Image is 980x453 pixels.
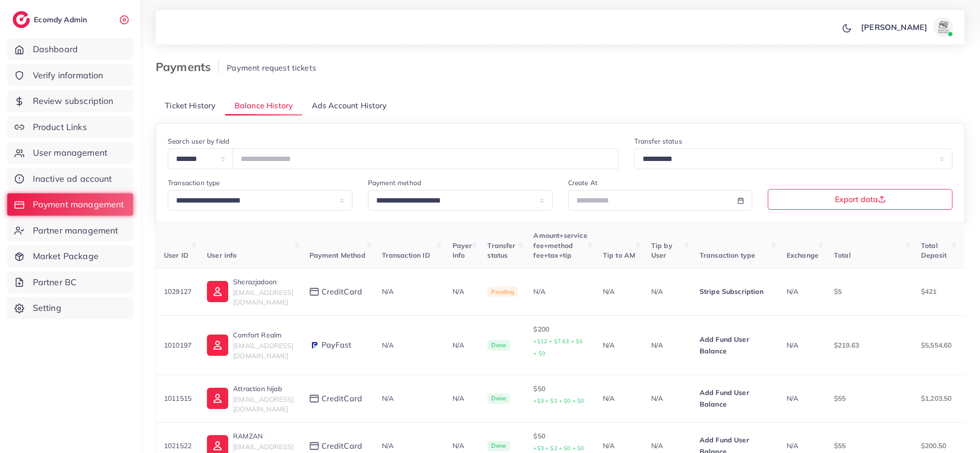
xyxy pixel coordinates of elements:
label: Payment method [368,178,421,188]
p: 1021522 [164,440,191,452]
span: Inactive ad account [33,173,112,185]
span: creditCard [322,286,363,297]
span: Partner management [33,224,118,237]
a: Market Package [7,245,133,267]
span: Transfer status [487,241,515,260]
a: Partner BC [7,271,133,293]
img: ic-user-info.36bf1079.svg [207,388,228,409]
p: $200 [533,323,587,359]
a: Dashboard [7,38,133,60]
span: Tip by User [651,241,673,260]
span: Payment request tickets [227,63,316,73]
small: +$3 + $2 + $0 + $0 [533,445,584,452]
p: 1029127 [164,286,191,297]
span: N/A [787,287,798,296]
span: Done [487,394,510,404]
button: Export data [768,189,952,210]
span: N/A [787,394,798,403]
span: PayFast [322,339,352,351]
h2: Ecomdy Admin [34,15,89,24]
span: Export data [835,195,886,203]
img: payment [309,288,319,296]
a: Review subscription [7,90,133,112]
a: Product Links [7,116,133,138]
p: Sherazjadoon [233,276,293,288]
span: Verify information [33,69,103,82]
a: User management [7,142,133,164]
span: Done [487,340,510,351]
label: Create At [568,178,598,188]
img: payment [309,395,319,403]
p: RAMZAN [233,430,293,442]
div: N/A [533,287,587,296]
small: +$12 + $7.63 + $0 + $0 [533,338,583,357]
p: N/A [453,286,472,297]
label: Transaction type [168,178,220,188]
p: N/A [603,339,636,351]
p: Attraction hijab [233,383,293,395]
p: N/A [453,393,472,404]
img: payment [309,340,319,350]
a: logoEcomdy Admin [13,11,89,28]
span: Partner BC [33,276,77,289]
span: creditCard [322,393,363,404]
span: Ads Account History [312,100,387,111]
span: User ID [164,251,189,260]
p: Comfort Realm [233,329,293,341]
a: Verify information [7,64,133,87]
p: $200.50 [921,440,951,452]
span: Done [487,441,510,452]
p: $1,203.50 [921,393,951,404]
a: [PERSON_NAME]avatar [856,17,957,37]
p: [PERSON_NAME] [861,21,927,33]
span: Ticket History [165,100,216,111]
span: Setting [33,302,61,314]
span: N/A [382,287,394,296]
p: N/A [651,440,684,452]
span: Transaction ID [382,251,430,260]
span: N/A [382,441,394,450]
p: N/A [651,393,684,404]
img: payment [309,442,319,450]
span: $5 [834,287,842,296]
span: [EMAIL_ADDRESS][DOMAIN_NAME] [233,395,293,413]
label: Transfer status [634,136,682,146]
span: N/A [787,341,798,350]
p: $421 [921,286,951,297]
p: $5,554.60 [921,339,951,351]
p: N/A [603,393,636,404]
p: N/A [651,339,684,351]
p: N/A [453,440,472,452]
span: N/A [382,394,394,403]
img: logo [13,11,30,28]
span: Transaction type [700,251,756,260]
span: Payment Method [309,251,366,260]
span: Exchange [787,251,819,260]
p: 1011515 [164,393,191,404]
p: Add Fund User Balance [700,387,771,410]
a: Setting [7,297,133,319]
span: User info [207,251,236,260]
img: ic-user-info.36bf1079.svg [207,281,228,302]
p: Stripe Subscription [700,286,771,297]
h3: Payments [156,60,219,74]
span: N/A [382,341,394,350]
p: $50 [533,383,587,407]
a: Partner management [7,219,133,242]
p: 1010197 [164,339,191,351]
p: $219.63 [834,339,906,351]
p: $55 [834,440,906,452]
span: Pending [487,287,518,297]
small: +$3 + $2 + $0 + $0 [533,397,584,404]
span: User management [33,146,107,159]
span: [EMAIL_ADDRESS][DOMAIN_NAME] [233,341,293,360]
span: creditCard [322,440,363,452]
p: Add Fund User Balance [700,334,771,357]
p: N/A [453,339,472,351]
span: Balance History [234,100,293,111]
p: N/A [603,440,636,452]
p: N/A [603,286,636,297]
img: ic-user-info.36bf1079.svg [207,335,228,356]
span: Amount+service fee+method fee+tax+tip [533,231,587,260]
span: Tip to AM [603,251,635,260]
